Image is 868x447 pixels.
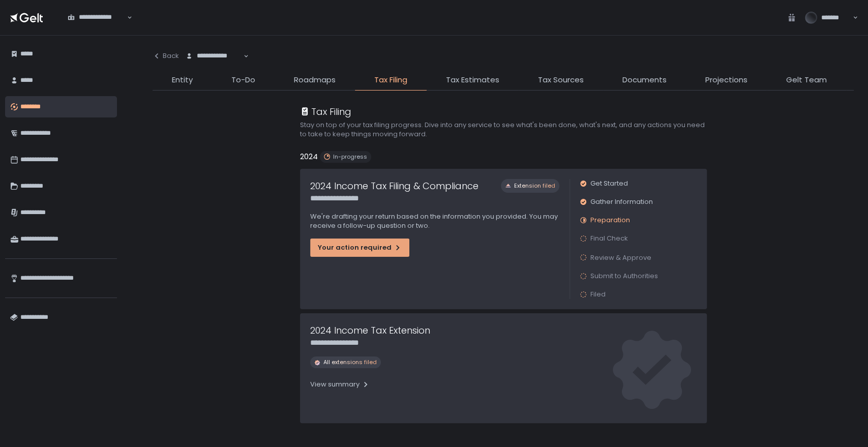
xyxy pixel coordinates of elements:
p: We're drafting your return based on the information you provided. You may receive a follow-up que... [310,212,559,230]
span: Projections [705,74,747,86]
span: Submit to Authorities [590,272,658,281]
span: Tax Filing [374,74,407,86]
span: Tax Sources [538,74,584,86]
h1: 2024 Income Tax Extension [310,323,430,337]
input: Search for option [186,61,243,71]
input: Search for option [68,22,126,32]
span: Gather Information [590,197,653,206]
div: Search for option [179,46,249,67]
span: Filed [590,290,606,299]
div: Tax Filing [300,105,351,118]
div: Your action required [318,243,402,252]
h2: 2024 [300,151,318,163]
div: Search for option [61,7,132,28]
span: Get Started [590,179,628,188]
span: All extensions filed [323,359,377,366]
span: Preparation [590,216,630,225]
span: To-Do [231,74,255,86]
span: Extension filed [514,182,555,190]
span: In-progress [333,153,367,161]
button: Your action required [310,239,409,257]
span: Final Check [590,234,628,243]
div: Back [153,51,179,61]
button: View summary [310,376,370,393]
span: Review & Approve [590,253,651,262]
h1: 2024 Income Tax Filing & Compliance [310,179,478,193]
button: Back [153,46,179,66]
span: Entity [172,74,193,86]
span: Tax Estimates [446,74,499,86]
span: Documents [622,74,667,86]
div: View summary [310,380,370,389]
span: Gelt Team [786,74,827,86]
span: Roadmaps [294,74,336,86]
h2: Stay on top of your tax filing progress. Dive into any service to see what's been done, what's ne... [300,121,707,139]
